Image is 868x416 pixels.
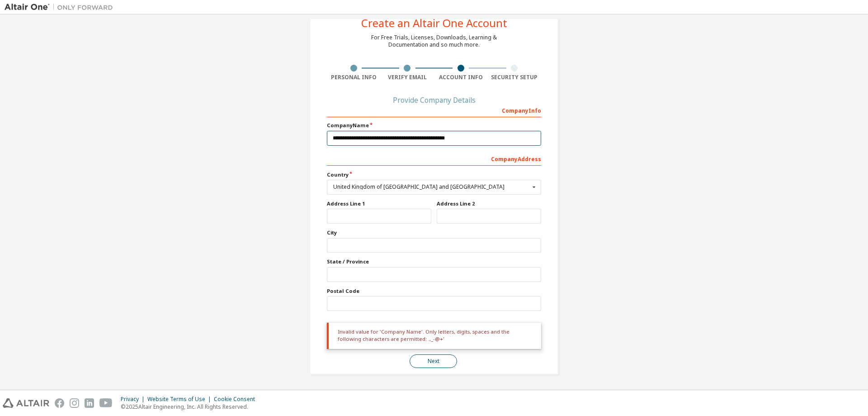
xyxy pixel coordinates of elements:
[5,3,118,12] img: Altair One
[85,398,94,408] img: linkedin.svg
[327,74,381,81] div: Personal Info
[410,354,457,368] button: Next
[147,396,214,403] div: Website Terms of Use
[381,74,434,81] div: Verify Email
[55,398,64,408] img: facebook.svg
[121,403,260,411] p: © 2025 Altair Engineering, Inc. All Rights Reserved.
[327,103,541,117] div: Company Info
[437,200,541,207] label: Address Line 2
[327,323,541,349] div: Invalid value for 'Company Name'. Only letters, digits, spaces and the following characters are p...
[327,171,541,178] label: Country
[327,200,431,207] label: Address Line 1
[327,151,541,166] div: Company Address
[488,74,542,81] div: Security Setup
[371,34,497,48] div: For Free Trials, Licenses, Downloads, Learning & Documentation and so much more.
[121,396,147,403] div: Privacy
[434,74,488,81] div: Account Info
[327,229,541,236] label: City
[214,396,260,403] div: Cookie Consent
[333,184,530,190] div: United Kingdom of [GEOGRAPHIC_DATA] and [GEOGRAPHIC_DATA]
[361,18,507,29] div: Create an Altair One Account
[327,97,541,103] div: Provide Company Details
[70,398,79,408] img: instagram.svg
[327,287,541,295] label: Postal Code
[3,398,49,408] img: altair_logo.svg
[327,258,541,265] label: State / Province
[327,122,541,129] label: Company Name
[99,398,113,408] img: youtube.svg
